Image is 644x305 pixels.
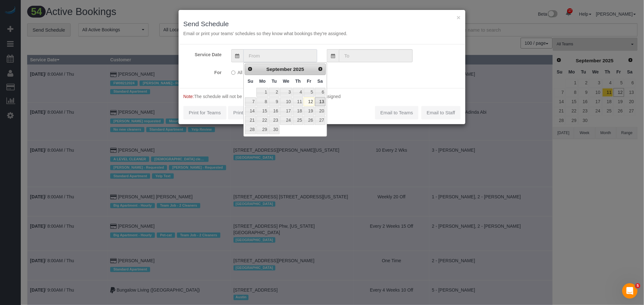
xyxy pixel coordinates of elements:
a: 14 [245,107,256,115]
a: 9 [269,97,279,106]
p: Email or print your teams' schedules so they know what bookings they're assigned. [183,30,461,37]
a: 13 [315,97,326,106]
a: 26 [304,116,314,125]
span: Prev [248,66,253,72]
a: 2 [269,88,279,96]
input: All Teams [231,71,235,75]
label: For [179,67,226,76]
a: 30 [269,126,279,134]
span: Wednesday [283,79,289,84]
span: Tuesday [272,79,277,84]
a: 28 [245,126,256,134]
a: 5 [304,88,314,96]
a: Next [316,65,325,73]
a: 1 [257,88,268,96]
iframe: Intercom live chat [622,283,638,299]
span: Monday [259,79,266,84]
a: 15 [257,107,268,115]
a: 27 [315,116,326,125]
span: Note: [183,94,194,99]
span: Friday [307,79,311,84]
a: 25 [293,116,303,125]
a: 20 [315,107,326,115]
span: September [266,66,292,72]
a: Prev [246,65,255,73]
span: Thursday [295,79,301,84]
a: 21 [245,116,256,125]
input: To [339,49,413,62]
button: × [457,14,461,21]
a: 4 [293,88,303,96]
a: 24 [280,116,292,125]
a: 18 [293,107,303,115]
input: From [243,49,317,62]
a: 17 [280,107,292,115]
span: 5 [635,283,640,288]
h3: Send Schedule [183,20,461,27]
a: 8 [257,97,268,106]
p: The schedule will not be sent for bookings that are marked as Unassigned [183,93,461,100]
span: Next [318,66,323,72]
label: All Teams [231,67,257,76]
span: Saturday [318,79,323,84]
a: 11 [293,97,303,106]
a: 6 [315,88,326,96]
a: 16 [269,107,279,115]
a: 10 [280,97,292,106]
span: 2025 [293,66,304,72]
a: 23 [269,116,279,125]
label: Service Date [179,49,226,58]
a: 29 [257,126,268,134]
a: 19 [304,107,314,115]
a: 12 [304,97,314,106]
a: 22 [257,116,268,125]
a: 7 [245,97,256,106]
span: Sunday [248,79,253,84]
a: 3 [280,88,292,96]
